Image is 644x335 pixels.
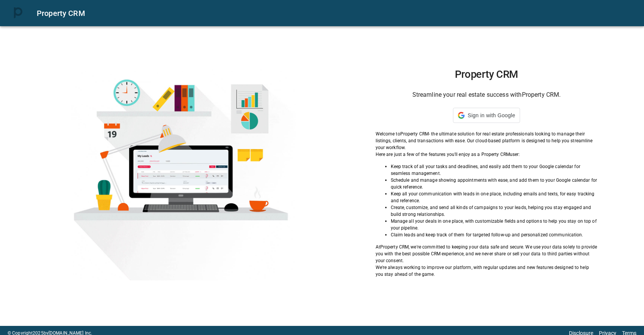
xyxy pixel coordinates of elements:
[376,244,598,264] p: At Property CRM , we're committed to keeping your data safe and secure. We use your data solely t...
[468,112,515,118] span: Sign in with Google
[376,151,598,158] p: Here are just a few of the features you'll enjoy as a Property CRM user:
[376,68,598,80] h1: Property CRM
[391,231,598,238] p: Claim leads and keep track of them for targeted follow-up and personalized communication.
[391,190,598,204] p: Keep all your communication with leads in one place, including emails and texts, for easy trackin...
[376,264,598,278] p: We're always working to improve our platform, with regular updates and new features designed to h...
[376,90,598,100] h6: Streamline your real estate success with Property CRM .
[391,163,598,177] p: Keep track of all your tasks and deadlines, and easily add them to your Google calendar for seaml...
[391,177,598,190] p: Schedule and manage showing appointments with ease, and add them to your Google calendar for quic...
[376,131,598,151] p: Welcome to Property CRM - the ultimate solution for real estate professionals looking to manage t...
[453,108,520,123] div: Sign in with Google
[391,204,598,218] p: Create, customize, and send all kinds of campaigns to your leads, helping you stay engaged and bu...
[37,7,635,19] div: Property CRM
[391,218,598,231] p: Manage all your deals in one place, with customizable fields and options to help you stay on top ...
